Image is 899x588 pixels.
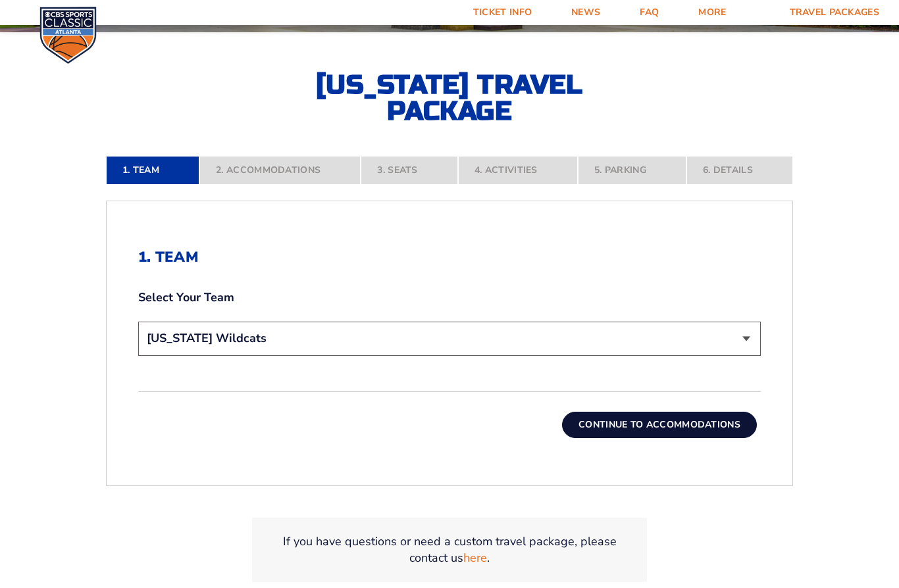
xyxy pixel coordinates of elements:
button: Continue To Accommodations [562,412,757,438]
p: If you have questions or need a custom travel package, please contact us . [268,533,631,566]
a: here [463,550,487,566]
label: Select Your Team [138,289,761,306]
img: CBS Sports Classic [39,7,97,64]
h2: 1. Team [138,249,761,266]
h2: [US_STATE] Travel Package [305,72,594,124]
